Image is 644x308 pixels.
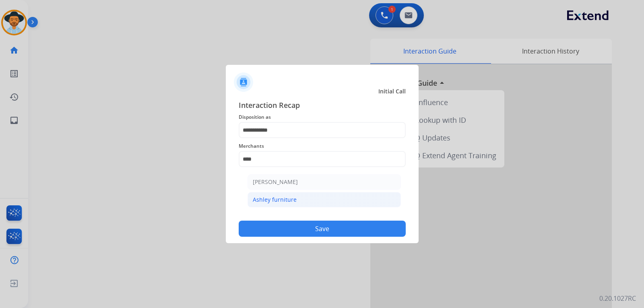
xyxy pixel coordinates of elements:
div: [PERSON_NAME] [253,178,298,186]
p: 0.20.1027RC [599,294,636,303]
span: Interaction Recap [239,99,406,112]
button: Save [239,221,406,237]
span: Disposition as [239,112,406,122]
span: Merchants [239,141,406,151]
span: Initial Call [378,87,406,95]
div: Ashley furniture [253,196,297,204]
img: contactIcon [234,72,253,92]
